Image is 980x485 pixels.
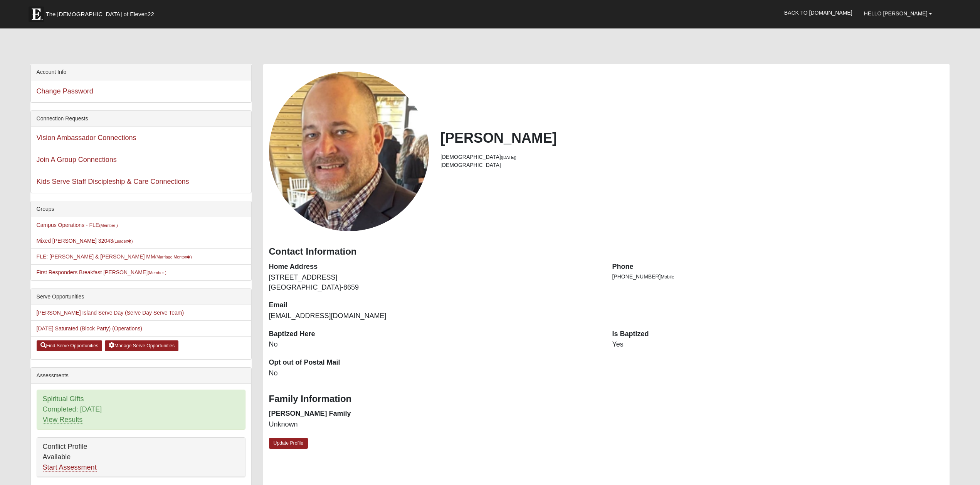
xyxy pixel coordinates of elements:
h3: Contact Information [269,246,944,257]
small: ([DATE]) [501,155,516,160]
a: Manage Serve Opportunities [105,340,178,351]
dd: Unknown [269,420,601,430]
a: FLE: [PERSON_NAME] & [PERSON_NAME] MM(Marriage Mentor) [37,253,192,260]
dt: Phone [612,262,944,272]
dt: Home Address [269,262,601,272]
li: [DEMOGRAPHIC_DATA] [440,153,944,161]
a: Start Assessment [43,463,97,472]
div: Groups [31,201,251,217]
a: View Results [43,416,83,424]
dd: No [269,340,601,350]
a: Join A Group Connections [37,156,117,163]
a: Back to [DOMAIN_NAME] [778,3,858,22]
small: (Member ) [148,270,166,275]
dt: Is Baptized [612,329,944,339]
dt: [PERSON_NAME] Family [269,409,601,419]
div: Conflict Profile Available [37,438,245,477]
span: The [DEMOGRAPHIC_DATA] of Eleven22 [46,10,154,18]
small: (Marriage Mentor ) [155,255,192,259]
a: Find Serve Opportunities [37,340,103,351]
div: Spiritual Gifts Completed: [DATE] [37,390,245,429]
span: Mobile [661,274,674,280]
small: (Member ) [99,223,118,228]
a: First Responders Breakfast [PERSON_NAME](Member ) [37,269,166,275]
dt: Baptized Here [269,329,601,339]
a: Update Profile [269,438,308,449]
dd: [STREET_ADDRESS] [GEOGRAPHIC_DATA]-8659 [269,273,601,292]
a: Mixed [PERSON_NAME] 32043(Leader) [37,238,133,244]
a: Kids Serve Staff Discipleship & Care Connections [37,178,189,185]
a: [PERSON_NAME] Island Serve Day (Serve Day Serve Team) [37,310,184,316]
a: Change Password [37,87,93,95]
div: Connection Requests [31,111,251,127]
a: Vision Ambassador Connections [37,134,136,142]
h3: Family Information [269,393,944,405]
a: Hello [PERSON_NAME] [858,4,938,23]
dt: Opt out of Postal Mail [269,358,601,368]
a: The [DEMOGRAPHIC_DATA] of Eleven22 [25,3,179,22]
div: Assessments [31,368,251,384]
img: Eleven22 logo [29,7,44,22]
a: View Fullsize Photo [269,72,429,231]
dd: No [269,368,601,378]
div: Serve Opportunities [31,289,251,305]
a: Campus Operations - FLE(Member ) [37,222,118,228]
dd: [EMAIL_ADDRESS][DOMAIN_NAME] [269,311,601,321]
dd: Yes [612,340,944,350]
small: (Leader ) [113,239,133,243]
dt: Email [269,300,601,310]
li: [DEMOGRAPHIC_DATA] [440,161,944,169]
div: Account Info [31,64,251,80]
li: [PHONE_NUMBER] [612,273,944,281]
h2: [PERSON_NAME] [440,130,944,146]
a: [DATE] Saturated (Block Party) (Operations) [37,325,142,332]
span: Hello [PERSON_NAME] [864,10,928,17]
